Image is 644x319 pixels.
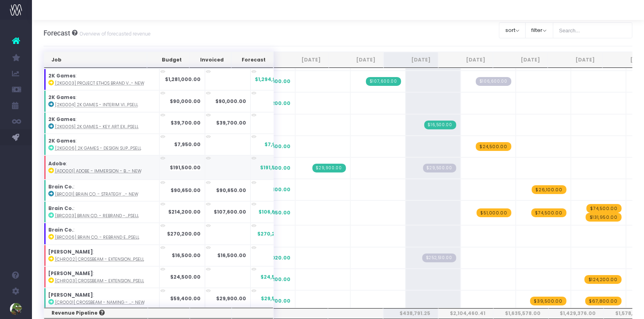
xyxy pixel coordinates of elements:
[553,22,633,38] input: Search...
[264,141,291,148] span: $7,950.00
[48,160,66,167] strong: Adobe
[231,52,273,68] th: Forecast
[170,98,201,105] strong: $90,000.00
[586,213,622,222] span: wayahead Revenue Forecast Item
[44,112,159,134] td: :
[48,183,74,190] strong: Brain Co.
[170,273,201,280] strong: $24,500.00
[44,245,159,266] td: :
[165,76,201,83] strong: $1,281,000.00
[48,205,74,212] strong: Brain Co.
[525,22,553,38] button: filter
[215,98,246,105] strong: $90,000.00
[44,308,148,318] th: Revenue Pipeline
[48,248,93,255] strong: [PERSON_NAME]
[260,273,291,281] span: $24,500.00
[55,278,144,284] abbr: [CHR003] Crossbeam - Extension - Digital - Upsell
[171,187,201,194] strong: $90,650.00
[189,52,231,68] th: Invoiced
[44,134,159,155] td: :
[55,145,141,151] abbr: [2KG006] 2K Games - Design Support - Brand - Upsell
[168,208,201,215] strong: $214,200.00
[55,234,139,240] abbr: [BRC006] Brain Co. - Rebrand Extension - Brand - Upsell
[476,142,511,151] span: wayahead Revenue Forecast Item
[44,266,159,288] td: :
[493,308,549,319] th: $1,635,578.00
[48,137,76,144] strong: 2K Games
[170,295,201,302] strong: $59,400.00
[384,52,438,68] th: Aug 25: activate to sort column ascending
[262,186,291,193] span: $26,100.00
[530,297,566,305] span: wayahead Revenue Forecast Item
[55,299,145,305] abbr: [CRO001] Crossbeam - Naming - Brand - New
[10,303,22,315] img: images/default_profile_image.png
[261,164,291,172] span: $29,500.00
[172,252,201,259] strong: $16,500.00
[438,52,493,68] th: Sep 25: activate to sort column ascending
[258,78,291,85] span: $106,600.00
[257,100,291,107] span: $270,200.00
[366,77,401,86] span: Streamtime Invoice: CN 892.5 – [BRC003] Brain Co. - Rebrand - Brand - Upsell
[78,29,151,37] small: Overview of forecasted revenue
[584,275,622,284] span: wayahead Revenue Forecast Item
[174,141,201,148] strong: $7,950.00
[44,69,159,90] td: :
[55,256,144,262] abbr: [CHR002] Crossbeam - Extension - Brand - Upsell
[44,90,159,112] td: :
[44,52,147,68] th: Job: activate to sort column ascending
[44,223,159,244] td: :
[383,308,438,319] th: $438,791.25
[493,52,548,68] th: Oct 25: activate to sort column ascending
[48,72,76,79] strong: 2K Games
[214,208,246,215] strong: $107,600.00
[260,164,291,171] span: $191,500.00
[55,102,138,108] abbr: [2KG004] 2K Games - Interim Visual - Brand - Upsell
[585,297,622,305] span: wayahead Revenue Forecast Item
[44,155,159,180] td: :
[258,208,291,216] span: $106,600.00
[44,288,159,309] td: :
[55,80,144,86] abbr: [2KG003] Project Ethos Brand V2 - Brand - New
[424,121,456,129] span: Streamtime Invoice: 913 – [CHR002] Crossbeam - Extension - Brand - Upsell
[55,124,139,130] abbr: [2KG005] 2K Games - Key Art Explore - Brand - Upsell
[171,119,201,126] strong: $39,700.00
[48,116,76,123] strong: 2K Games
[257,209,291,216] span: $584,050.00
[329,52,384,68] th: Jul 25: activate to sort column ascending
[48,270,93,277] strong: [PERSON_NAME]
[258,297,291,305] span: $398,700.00
[217,252,246,259] strong: $16,500.00
[216,295,246,302] strong: $29,900.00
[549,308,604,319] th: $1,429,376.00
[438,308,493,319] th: $2,104,460.41
[55,168,141,174] abbr: [ADO001] Adobe - Immersion - Brand - New
[531,208,566,217] span: wayahead Revenue Forecast Item
[477,208,511,217] span: wayahead Revenue Forecast Item
[586,204,622,213] span: wayahead Revenue Forecast Item
[216,187,246,194] strong: $90,650.00
[476,77,511,86] span: Streamtime Draft Invoice: null – [BRC003] Brain Co. - Rebrand - Brand - Upsell
[257,230,291,238] span: $270,200.00
[257,254,291,262] span: $505,020.00
[255,76,291,83] span: $1,294,998.00
[167,230,201,237] strong: $270,200.00
[147,52,189,68] th: Budget
[48,226,74,233] strong: Brain Co.
[548,52,602,68] th: Nov 25: activate to sort column ascending
[312,164,346,172] span: Streamtime Invoice: 890 – [CRO001] Crossbeam - Naming - Brand - New
[44,29,70,37] span: Forecast
[216,119,246,126] strong: $39,700.00
[55,213,139,219] abbr: [BRC003] Brain Co. - Rebrand - Brand - Upsell
[274,52,328,68] th: Jun 25: activate to sort column ascending
[44,201,159,223] td: :
[260,143,291,150] span: $24,500.00
[48,291,93,298] strong: [PERSON_NAME]
[48,94,76,101] strong: 2K Games
[257,276,291,283] span: $820,200.00
[261,295,291,302] span: $29,500.00
[423,164,456,172] span: Streamtime Draft Invoice: null – [CRO001] Crossbeam - Naming - Brand - New
[422,254,456,262] span: Streamtime Draft Invoice: null – [ERE001] Erebor - Rebrand - Brand - New
[44,180,159,201] td: :
[55,191,138,197] abbr: [BRC001] Brain Co. - Strategy - Brand - New
[532,185,566,194] span: wayahead Revenue Forecast Item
